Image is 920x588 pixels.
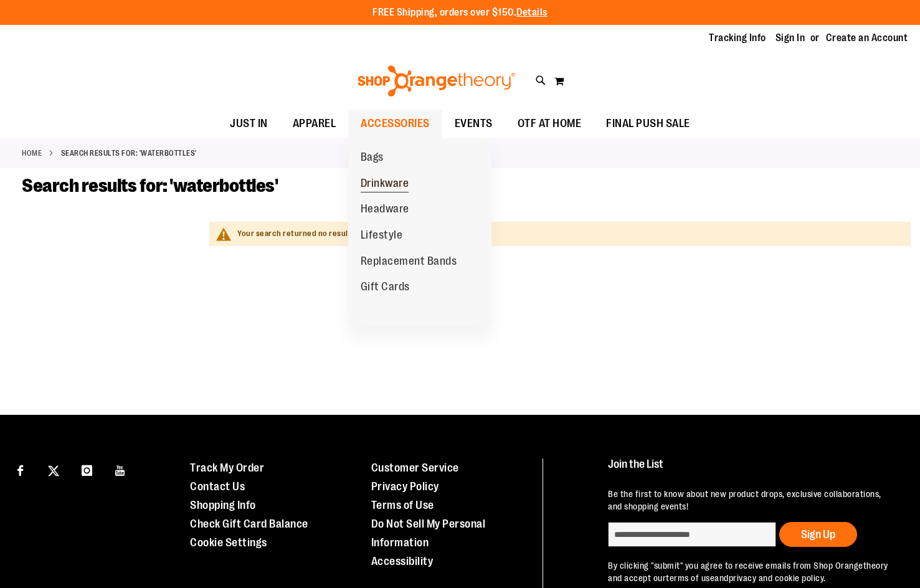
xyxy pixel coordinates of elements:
h4: Join the List [608,458,896,481]
a: OTF AT HOME [505,110,594,138]
a: Track My Order [190,462,264,474]
a: Check Gift Card Balance [190,518,308,530]
span: ACCESSORIES [361,110,430,138]
span: Lifestyle [361,229,403,244]
a: APPAREL [280,110,349,138]
a: Details [516,7,548,18]
span: OTF AT HOME [518,110,582,138]
a: Headware [348,196,422,222]
a: Accessibility [371,555,434,567]
a: Shopping Info [190,499,256,511]
span: Replacement Bands [361,255,457,270]
a: ACCESSORIES [348,110,442,138]
img: Shop Orangetheory [356,65,517,97]
span: APPAREL [293,110,336,138]
ul: ACCESSORIES [348,138,491,325]
span: EVENTS [455,110,493,138]
span: FINAL PUSH SALE [606,110,690,138]
a: JUST IN [217,110,280,138]
p: FREE Shipping, orders over $150. [372,6,548,20]
a: Gift Cards [348,274,422,300]
a: Bags [348,145,396,171]
a: EVENTS [442,110,505,138]
a: privacy and cookie policy. [729,573,826,583]
a: Lifestyle [348,222,415,249]
a: Visit our X page [43,458,65,480]
span: Bags [361,151,384,166]
a: Tracking Info [709,31,766,45]
img: Twitter [48,465,59,477]
a: Create an Account [826,31,908,45]
div: Your search returned no results. [237,228,901,240]
span: Sign Up [801,528,835,541]
span: Headware [361,202,409,218]
a: Privacy Policy [371,480,439,493]
a: Home [22,148,42,159]
a: Visit our Facebook page [9,458,31,480]
p: Be the first to know about new product drops, exclusive collaborations, and shopping events! [608,488,896,513]
p: By clicking "submit" you agree to receive emails from Shop Orangetheory and accept our and [608,559,896,584]
a: Contact Us [190,480,245,493]
button: Sign Up [779,522,857,547]
span: Drinkware [361,177,409,192]
input: enter email [608,522,776,547]
a: FINAL PUSH SALE [594,110,703,138]
a: Customer Service [371,462,459,474]
a: Do Not Sell My Personal Information [371,518,486,549]
span: JUST IN [230,110,268,138]
a: Visit our Instagram page [76,458,98,480]
span: Gift Cards [361,280,410,296]
a: terms of use [666,573,714,583]
strong: Search results for: 'waterbottles' [61,148,197,159]
a: Terms of Use [371,499,434,511]
a: Cookie Settings [190,536,267,549]
a: Sign In [775,31,805,45]
a: Replacement Bands [348,249,470,275]
a: Drinkware [348,171,422,197]
a: Visit our Youtube page [110,458,131,480]
span: Search results for: 'waterbottles' [22,175,278,196]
